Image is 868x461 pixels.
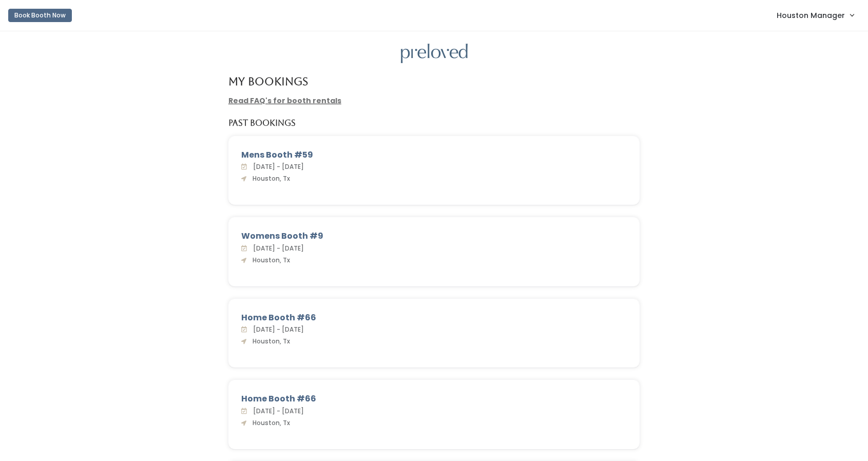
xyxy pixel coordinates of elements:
[8,4,72,27] a: Book Booth Now
[249,162,304,171] span: [DATE] - [DATE]
[248,174,290,183] span: Houston, Tx
[241,393,627,405] div: Home Booth #66
[248,256,290,264] span: Houston, Tx
[248,418,290,427] span: Houston, Tx
[249,244,304,253] span: [DATE] - [DATE]
[8,9,72,22] button: Book Booth Now
[777,10,845,21] span: Houston Manager
[228,95,341,106] a: Read FAQ's for booth rentals
[766,4,864,26] a: Houston Manager
[249,325,304,334] span: [DATE] - [DATE]
[241,149,627,161] div: Mens Booth #59
[228,75,308,87] h4: My Bookings
[228,119,296,128] h5: Past Bookings
[241,230,627,242] div: Womens Booth #9
[249,407,304,415] span: [DATE] - [DATE]
[241,312,627,324] div: Home Booth #66
[248,337,290,345] span: Houston, Tx
[401,44,468,64] img: preloved logo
